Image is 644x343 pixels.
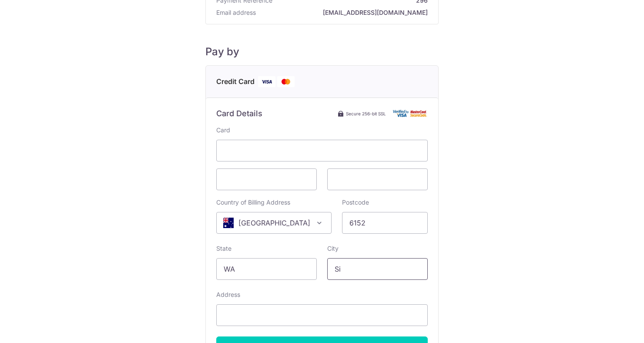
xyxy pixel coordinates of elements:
[216,8,256,17] span: Email address
[342,198,369,207] label: Postcode
[216,198,290,207] label: Country of Billing Address
[216,76,255,87] span: Credit Card
[393,110,428,117] img: Card secure
[224,145,420,156] iframe: Secure card number input frame
[216,244,231,253] label: State
[216,126,230,135] label: Card
[205,45,439,58] h5: Pay by
[259,8,428,17] strong: [EMAIL_ADDRESS][DOMAIN_NAME]
[217,212,331,233] span: Australia
[346,110,386,117] span: Secure 256-bit SSL
[224,174,309,185] iframe: Secure card expiration date input frame
[327,244,339,253] label: City
[216,290,240,299] label: Address
[258,76,275,87] img: Visa
[335,174,420,185] iframe: Secure card security code input frame
[216,212,332,234] span: Australia
[216,108,262,119] h6: Card Details
[277,76,295,87] img: Mastercard
[342,212,428,234] input: Example 123456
